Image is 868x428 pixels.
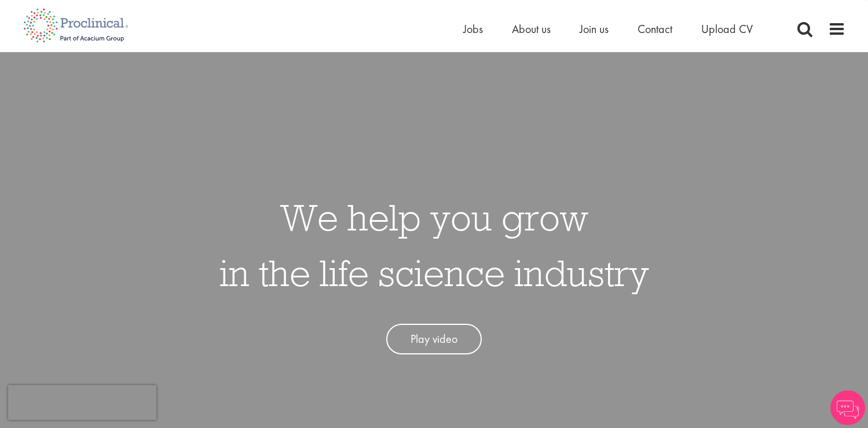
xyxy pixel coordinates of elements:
[580,21,609,36] a: Join us
[512,21,551,36] a: About us
[830,390,865,425] img: Chatbot
[638,21,672,36] a: Contact
[463,21,483,36] a: Jobs
[386,324,482,354] a: Play video
[701,21,753,36] a: Upload CV
[219,189,649,301] h1: We help you grow in the life science industry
